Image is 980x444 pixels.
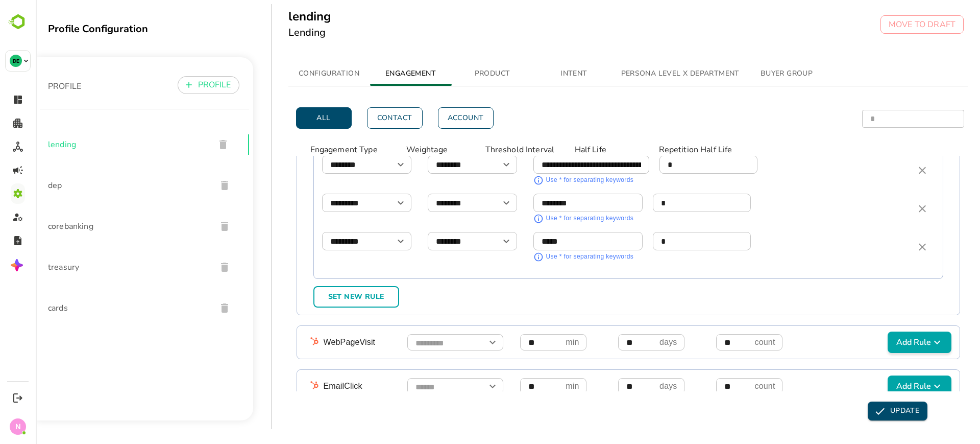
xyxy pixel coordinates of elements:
[719,336,740,348] p: count
[463,234,478,248] button: Open
[845,15,928,34] button: MOVE TO DRAFT
[142,76,204,94] button: PROFILE
[510,252,598,262] div: Use * for separating keywords
[530,336,543,348] p: min
[278,286,363,308] button: Set New Rule
[623,144,719,156] p: Repetition Half Life
[12,22,217,36] div: Profile Configuration
[4,247,213,288] div: treasury
[463,157,478,172] button: Open
[832,402,892,420] button: UPDATE
[510,214,598,224] div: Use * for separating keywords
[12,179,173,192] span: dep
[12,302,173,314] span: cards
[274,336,284,346] img: hubspot.png
[4,206,213,247] div: corebanking
[504,67,573,80] span: INTENT
[585,67,704,80] span: PERSONA LEVEL X DEPARTMENT
[275,144,371,156] p: Engagement Type
[358,234,372,248] button: Open
[716,67,786,80] span: BUYER GROUP
[340,67,410,80] span: ENGAGEMENT
[260,107,316,129] button: All
[358,196,372,210] button: Open
[12,220,173,232] span: corebanking
[261,326,924,359] div: WebPageVisitOpenmindayscountAdd Rule
[274,380,284,390] img: hubspot.png
[422,67,492,80] span: PRODUCT
[463,196,478,210] button: Open
[261,370,924,403] div: EmailClickOpenmindayscountAdd Rule
[450,379,464,393] button: Open
[450,335,464,349] button: Open
[11,391,24,405] button: Logout
[856,336,912,348] span: Add Rule
[510,175,598,185] div: Use * for separating keywords
[10,55,22,67] div: DE
[4,288,213,329] div: cards
[5,12,31,32] img: BambooboxLogoMark.f1c84d78b4c51b1a7b5f700c9845e183.svg
[4,165,213,206] div: dep
[840,405,884,417] span: UPDATE
[539,144,610,156] p: Half Life
[852,332,916,353] button: Add Rule
[12,80,45,92] p: PROFILE
[371,144,442,156] p: Weightage
[4,124,213,165] div: lending
[253,8,296,25] h5: lending
[12,138,171,151] span: lending
[853,18,920,31] p: MOVE TO DRAFT
[162,79,195,91] p: PROFILE
[331,107,387,129] button: Contact
[402,107,458,129] button: Account
[288,380,364,392] p: EmailClick
[450,144,539,156] p: Threshold Interval
[358,157,372,172] button: Open
[288,336,364,348] p: WebPageVisit
[12,261,173,273] span: treasury
[624,380,641,392] p: days
[856,380,912,392] span: Add Rule
[530,380,543,392] p: min
[253,25,296,41] h6: Lending
[286,291,355,303] span: Set New Rule
[719,380,740,392] p: count
[259,67,328,80] span: CONFIGURATION
[624,336,641,348] p: days
[10,418,26,435] div: N
[253,61,933,86] div: simple tabs
[852,376,916,397] button: Add Rule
